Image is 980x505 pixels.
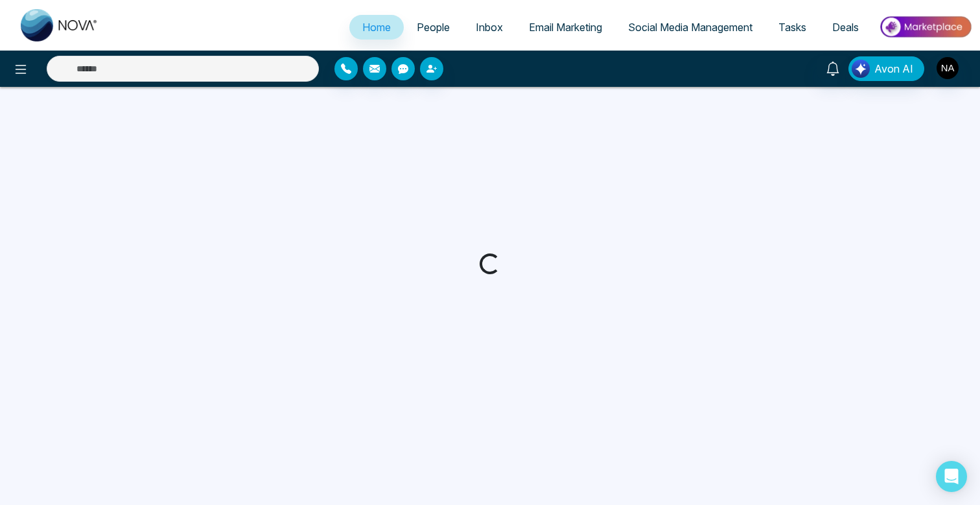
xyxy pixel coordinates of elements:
span: Email Marketing [529,21,602,34]
a: Email Marketing [516,15,615,40]
img: Nova CRM Logo [21,9,99,41]
span: People [417,21,450,34]
span: Inbox [476,21,503,34]
img: Market-place.gif [878,12,972,41]
a: Home [349,15,404,40]
a: People [404,15,463,40]
span: Avon AI [874,61,913,76]
span: Deals [832,21,859,34]
img: Lead Flow [852,60,870,78]
span: Home [362,21,391,34]
span: Social Media Management [628,21,752,34]
span: Tasks [778,21,806,34]
a: Social Media Management [615,15,765,40]
button: Avon AI [848,56,924,81]
a: Deals [819,15,872,40]
div: Open Intercom Messenger [936,461,967,492]
img: User Avatar [937,57,959,79]
a: Tasks [765,15,819,40]
a: Inbox [463,15,516,40]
